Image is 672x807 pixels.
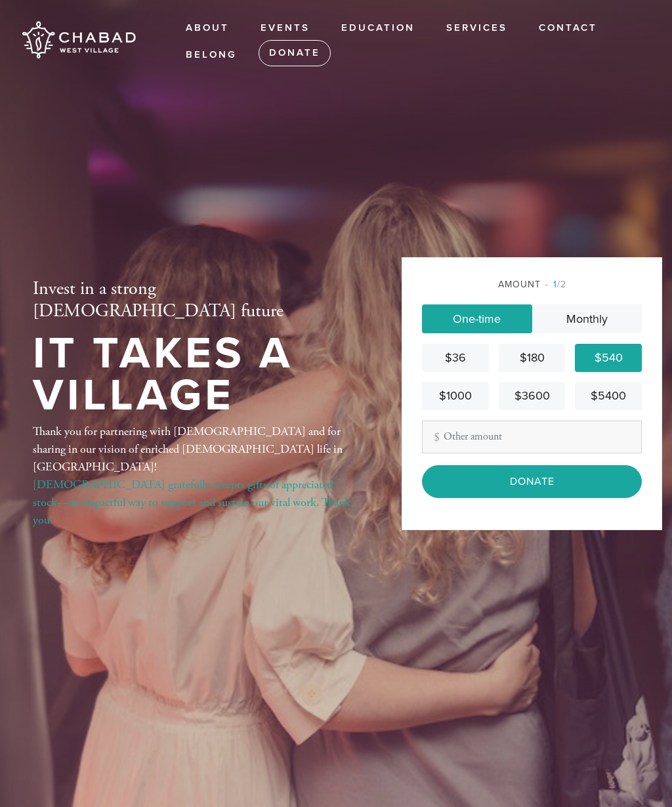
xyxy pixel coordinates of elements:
div: Thank you for partnering with [DEMOGRAPHIC_DATA] and for sharing in our vision of enriched [DEMOG... [33,423,359,529]
img: Chabad%20West%20Village.png [20,16,137,64]
span: 1 [553,279,557,290]
div: $36 [427,349,484,367]
input: Donate [422,465,642,498]
a: $1000 [422,382,489,410]
h1: It Takes a Village [33,333,359,417]
a: Contact [529,16,607,41]
a: Events [251,16,320,41]
a: $3600 [499,382,566,410]
a: Services [436,16,517,41]
div: $180 [504,349,560,367]
a: Monthly [532,304,642,333]
div: $3600 [504,387,560,405]
a: $5400 [575,382,642,410]
a: Belong [176,43,247,68]
div: Amount [422,278,642,291]
a: $180 [499,344,566,372]
div: $1000 [427,387,484,405]
a: [DEMOGRAPHIC_DATA] gratefully accepts gifts of appreciated stock—an impactful way to support and ... [33,477,350,528]
h2: Invest in a strong [DEMOGRAPHIC_DATA] future [33,278,359,322]
div: $540 [580,349,637,367]
a: $540 [575,344,642,372]
a: $36 [422,344,489,372]
span: /2 [545,279,566,290]
div: $5400 [580,387,637,405]
a: Donate [259,40,331,66]
a: About [176,16,239,41]
a: EDUCATION [331,16,425,41]
input: Other amount [422,421,642,453]
a: One-time [422,304,532,333]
